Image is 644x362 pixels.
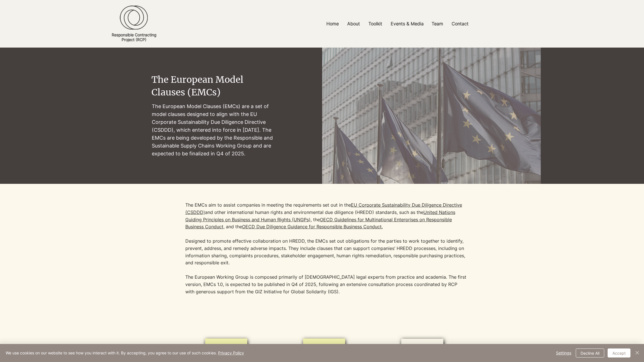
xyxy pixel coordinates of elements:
span: We use cookies on our website to see how you interact with it. By accepting, you agree to our use... [6,350,244,356]
p: Team [429,17,446,30]
span: Settings [556,349,571,357]
a: Home [322,17,343,30]
p: The EMCs aim to assist companies in meeting the requirements set out in the and other internation... [185,202,467,266]
a: Events & Media [386,17,427,30]
p: The European Model Clauses (EMCs) are a set of model clauses designed to align with the EU Corpor... [152,102,274,158]
a: Toolkit [364,17,386,30]
nav: Site [254,17,540,30]
a: Contact [447,17,473,30]
a: United Nations Guiding Principles on Business and Human Rights (UNGPs) [185,209,455,222]
p: About [344,17,363,30]
p: Contact [449,17,471,30]
a: Responsible ContractingProject (RCP) [112,32,156,42]
p: Home [324,17,342,30]
a: Team [427,17,447,30]
button: Decline All [576,348,604,357]
img: pexels-marco-288924445-13153479_edited.jpg [322,48,541,252]
a: About [343,17,364,30]
button: Close [634,348,641,357]
span: The European Model Clauses (EMCs) [151,74,243,98]
a: Privacy Policy [218,350,244,355]
p: The European Working Group is composed primarily of [DEMOGRAPHIC_DATA] legal experts from practic... [185,274,467,295]
a: OECD Due Diligence Guidance for Responsible Business Conduct. [242,224,383,229]
p: Events & Media [388,17,427,30]
img: Close [634,349,641,356]
button: Accept [608,348,630,357]
p: Toolkit [366,17,385,30]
